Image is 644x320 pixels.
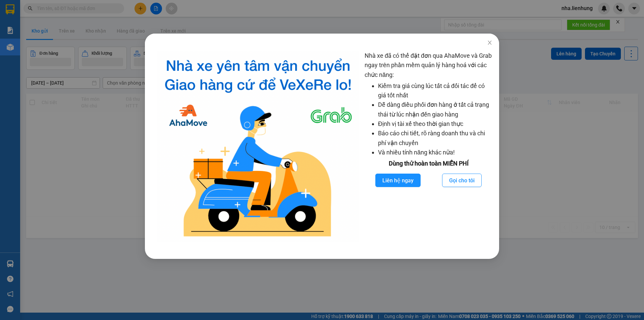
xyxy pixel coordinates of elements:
li: Kiểm tra giá cùng lúc tất cả đối tác để có giá tốt nhất [378,81,492,100]
li: Báo cáo chi tiết, rõ ràng doanh thu và chi phí vận chuyển [378,129,492,148]
button: Gọi cho tôi [442,174,482,187]
button: Close [480,34,499,52]
span: close [487,40,492,45]
span: Liên hệ ngay [382,176,414,185]
li: Định vị tài xế theo thời gian thực [378,119,492,129]
div: Dùng thử hoàn toàn MIỄN PHÍ [365,159,492,168]
li: Dễ dàng điều phối đơn hàng ở tất cả trạng thái từ lúc nhận đến giao hàng [378,100,492,119]
div: Nhà xe đã có thể đặt đơn qua AhaMove và Grab ngay trên phần mềm quản lý hàng hoá với các chức năng: [365,51,492,242]
button: Liên hệ ngay [375,174,421,187]
li: Và nhiều tính năng khác nữa! [378,148,492,157]
span: Gọi cho tôi [449,176,475,185]
img: logo [157,51,359,242]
